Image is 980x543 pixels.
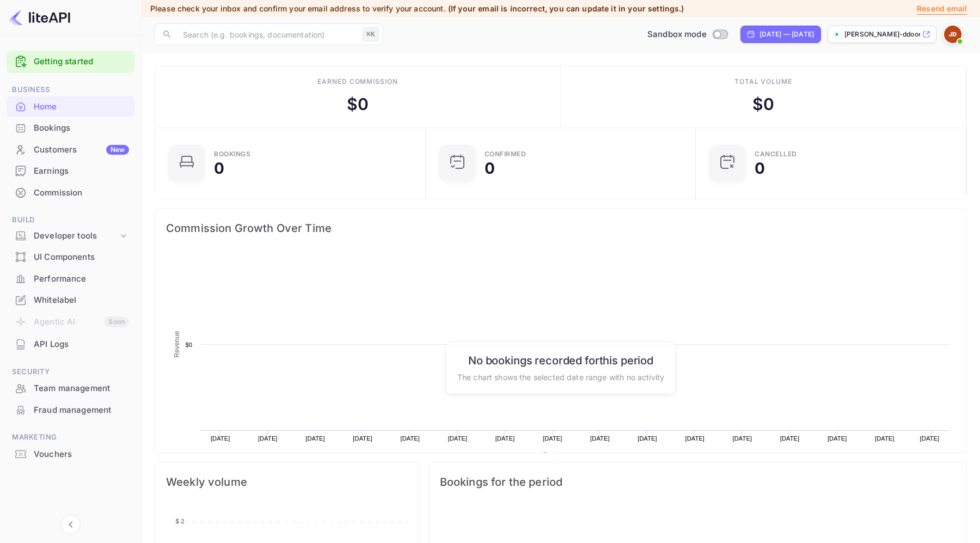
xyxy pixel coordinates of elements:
[401,435,420,442] text: [DATE]
[844,29,920,39] p: [PERSON_NAME]-ddooe-y9h4c.nuite...
[34,448,129,461] div: Vouchers
[214,151,250,157] div: Bookings
[34,230,118,242] div: Developer tools
[590,435,610,442] text: [DATE]
[7,378,134,399] div: Team management
[7,227,134,246] div: Developer tools
[166,219,955,237] span: Commission Growth Over Time
[7,334,134,354] a: API Logs
[920,435,940,442] text: [DATE]
[34,56,129,68] a: Getting started
[7,400,134,421] div: Fraud management
[7,366,134,378] span: Security
[317,77,398,87] div: Earned commission
[7,96,134,117] a: Home
[7,161,134,182] div: Earnings
[780,435,800,442] text: [DATE]
[740,26,821,43] div: Click to change the date range period
[353,435,372,442] text: [DATE]
[759,29,814,39] div: [DATE] — [DATE]
[175,517,185,525] tspan: $ 2
[917,3,967,15] p: Resend email
[106,145,129,155] div: New
[7,444,134,464] a: Vouchers
[34,144,129,156] div: Customers
[7,431,134,443] span: Marketing
[647,28,707,41] span: Sandbox mode
[7,182,134,203] a: Commission
[734,77,793,87] div: Total volume
[7,400,134,420] a: Fraud management
[457,371,664,382] p: The chart shows the selected date range with no activity
[9,9,70,26] img: LiteAPI logo
[733,435,752,442] text: [DATE]
[363,27,379,41] div: ⌘K
[7,290,134,310] a: Whitelabel
[7,118,134,139] div: Bookings
[34,404,129,417] div: Fraud management
[7,247,134,267] a: UI Components
[34,338,129,351] div: API Logs
[7,96,134,118] div: Home
[7,139,134,161] div: CustomersNew
[752,92,774,117] div: $ 0
[685,435,705,442] text: [DATE]
[495,435,515,442] text: [DATE]
[828,435,847,442] text: [DATE]
[643,28,732,41] div: Switch to Production mode
[7,269,134,289] a: Performance
[875,435,895,442] text: [DATE]
[34,122,129,135] div: Bookings
[755,151,797,157] div: CANCELLED
[211,435,230,442] text: [DATE]
[150,4,446,13] span: Please check your inbox and confirm your email address to verify your account.
[347,92,369,117] div: $ 0
[34,251,129,264] div: UI Components
[7,290,134,311] div: Whitelabel
[173,331,181,357] text: Revenue
[7,334,134,355] div: API Logs
[166,473,408,491] span: Weekly volume
[185,341,192,348] text: $0
[485,151,526,157] div: Confirmed
[7,214,134,226] span: Build
[440,473,955,491] span: Bookings for the period
[7,378,134,398] a: Team management
[214,161,224,176] div: 0
[34,187,129,199] div: Commission
[34,101,129,113] div: Home
[7,51,134,73] div: Getting started
[7,161,134,181] a: Earnings
[34,294,129,307] div: Whitelabel
[34,382,129,395] div: Team management
[7,139,134,160] a: CustomersNew
[485,161,495,176] div: 0
[61,515,81,534] button: Collapse navigation
[305,435,325,442] text: [DATE]
[34,273,129,285] div: Performance
[7,269,134,290] div: Performance
[7,182,134,204] div: Commission
[258,435,278,442] text: [DATE]
[448,435,468,442] text: [DATE]
[7,118,134,138] a: Bookings
[944,26,961,43] img: Johh DDooe
[34,165,129,178] div: Earnings
[552,452,580,460] text: Revenue
[448,4,684,13] span: (If your email is incorrect, you can update it in your settings.)
[176,23,358,45] input: Search (e.g. bookings, documentation)
[7,444,134,465] div: Vouchers
[7,247,134,268] div: UI Components
[638,435,657,442] text: [DATE]
[543,435,562,442] text: [DATE]
[7,84,134,96] span: Business
[457,353,664,367] h6: No bookings recorded for this period
[755,161,765,176] div: 0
